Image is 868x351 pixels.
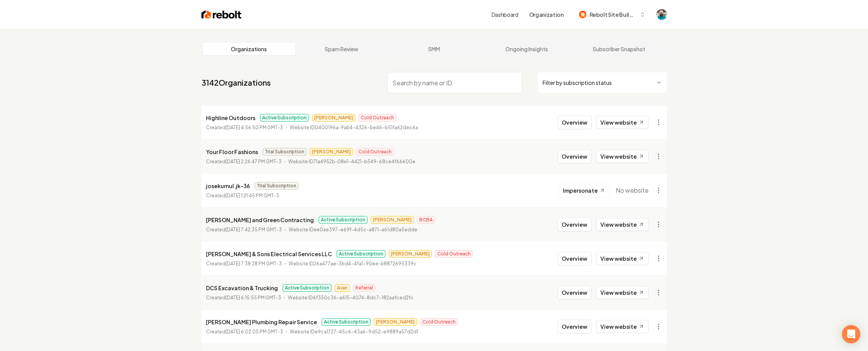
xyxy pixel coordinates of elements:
time: [DATE] 7:42:35 PM GMT-3 [226,227,282,232]
a: View website [596,150,649,163]
img: Breno Sales [656,9,667,20]
span: BCBA [417,216,435,224]
span: Cold Outreach [356,148,394,156]
span: [PERSON_NAME] [389,250,432,258]
p: Created [206,124,283,132]
span: Rebolt Site Builder [590,11,636,19]
p: Website ID 0400196a-9ab4-4326-be46-b51fa62dec6a [290,124,418,132]
time: [DATE] 6:15:55 PM GMT-3 [226,295,281,301]
span: Active Subscription [322,318,371,326]
p: Created [206,158,281,166]
span: Active Subscription [283,284,332,292]
button: Overview [557,149,592,163]
p: Website ID ee0ae397-e69f-4d5c-a871-a61d80a5edde [289,226,417,234]
button: Overview [557,218,592,231]
span: Active Subscription [337,250,386,258]
span: Cold Outreach [435,250,473,258]
p: Highline Outdoors [206,113,255,122]
a: 3142Organizations [201,77,271,88]
img: Rebolt Site Builder [579,11,587,18]
time: [DATE] 2:26:47 PM GMT-3 [226,159,281,164]
p: Your Floor Fashions [206,147,258,156]
span: Trial Subscription [255,182,299,190]
button: Impersonate [559,184,610,197]
a: Ongoing Insights [480,43,573,55]
p: Created [206,260,282,268]
button: Overview [557,320,592,333]
span: [PERSON_NAME] [312,114,355,122]
a: View website [596,116,649,129]
span: Trial Subscription [263,148,307,156]
span: [PERSON_NAME] [374,318,417,326]
span: Active Subscription [260,114,309,122]
p: Website ID 26a477ae-3bd4-4fa1-90ee-b8872695339c [289,260,417,268]
a: View website [596,320,649,333]
span: Avan [335,284,350,292]
button: Organization [525,8,568,21]
p: Created [206,192,279,200]
time: [DATE] 7:38:28 PM GMT-3 [226,261,282,266]
button: Overview [557,115,592,129]
a: SMM [388,43,481,55]
p: josekumul.jk-36 [206,181,250,190]
p: [PERSON_NAME] Plumbing Repair Service [206,317,317,327]
p: Created [206,226,282,234]
a: View website [596,252,649,265]
span: [PERSON_NAME] [371,216,414,224]
span: No website [616,186,649,195]
a: Dashboard [492,11,518,18]
span: [PERSON_NAME] [310,148,353,156]
button: Overview [557,286,592,299]
p: Website ID e9ca1727-45c6-43a6-9d52-e9889a57d2d1 [290,328,418,336]
p: Website ID 71a4952b-08e1-4421-b549-68ce4f66600e [288,158,415,166]
button: Open user button [656,9,667,20]
p: [PERSON_NAME] & Sons Electrical Services LLC [206,249,332,258]
a: Subscriber Snapshot [573,43,665,55]
span: Cold Outreach [358,114,396,122]
a: View website [596,286,649,299]
time: [DATE] 4:56:50 PM GMT-3 [226,125,283,130]
a: View website [596,218,649,231]
p: Created [206,294,281,302]
button: Overview [557,252,592,265]
span: Referral [353,284,375,292]
span: Cold Outreach [420,318,458,326]
p: Created [206,328,283,336]
p: Website ID 6f350c36-a615-4074-8dc7-182aafced2fc [288,294,414,302]
a: Organizations [203,43,296,55]
time: [DATE] 6:02:05 PM GMT-3 [226,329,283,335]
p: [PERSON_NAME] and Green Contracting [206,215,314,224]
a: Spam Review [295,43,388,55]
img: Rebolt Logo [201,9,242,20]
div: Open Intercom Messenger [842,325,860,343]
time: [DATE] 1:21:45 PM GMT-3 [226,193,279,198]
input: Search by name or ID [387,72,522,93]
span: Impersonate [563,187,598,194]
span: Active Subscription [319,216,368,224]
p: DCS Excavation & Trucking [206,283,278,292]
